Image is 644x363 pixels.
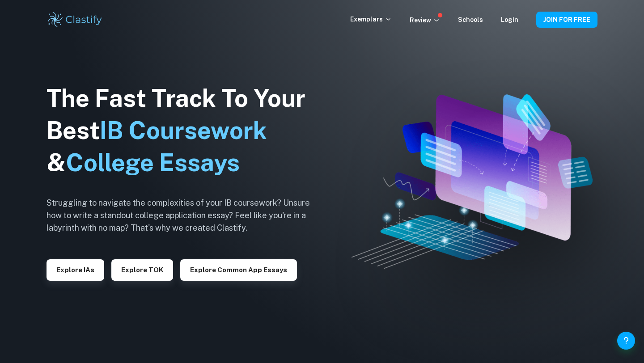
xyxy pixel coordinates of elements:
span: College Essays [66,148,240,177]
button: Help and Feedback [617,332,635,350]
a: Schools [458,16,483,23]
img: Clastify hero [352,94,593,269]
img: Clastify logo [47,11,103,29]
button: Explore TOK [111,259,173,281]
button: Explore Common App essays [180,259,297,281]
a: Explore TOK [111,265,173,274]
span: IB Coursework [100,116,267,144]
a: Explore IAs [47,265,104,274]
a: Login [501,16,518,23]
h1: The Fast Track To Your Best & [47,82,324,179]
button: JOIN FOR FREE [536,12,597,28]
p: Review [410,15,440,25]
a: Explore Common App essays [180,265,297,274]
h6: Struggling to navigate the complexities of your IB coursework? Unsure how to write a standout col... [47,197,324,234]
button: Explore IAs [47,259,104,281]
p: Exemplars [350,14,392,24]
